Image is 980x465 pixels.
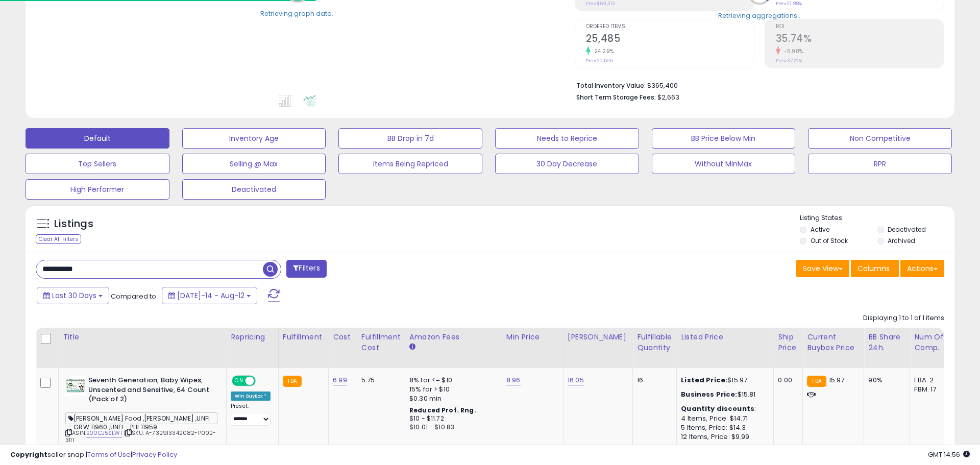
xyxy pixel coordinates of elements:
[338,128,482,149] button: BB Drop in 7d
[409,385,494,394] div: 15% for > $10
[36,234,81,244] div: Clear All Filters
[26,154,169,174] button: Top Sellers
[681,376,766,385] div: $15.97
[778,332,798,353] div: Ship Price
[63,332,222,342] div: Title
[914,332,951,353] div: Num of Comp.
[868,376,902,385] div: 90%
[681,404,754,413] b: Quantity discounts
[286,260,326,278] button: Filters
[409,423,494,432] div: $10.01 - $10.83
[681,414,766,423] div: 4 Items, Price: $14.71
[652,154,796,174] button: Without MinMax
[681,423,766,432] div: 5 Items, Price: $14.3
[54,217,93,231] h5: Listings
[807,332,860,353] div: Current Buybox Price
[409,332,498,342] div: Amazon Fees
[409,406,476,414] b: Reduced Prof. Rng.
[283,376,302,387] small: FBA
[681,390,766,399] div: $15.81
[568,375,584,385] a: 16.05
[681,432,766,442] div: 12 Items, Price: $9.99
[231,403,271,426] div: Preset:
[506,332,559,342] div: Min Price
[182,179,326,200] button: Deactivated
[811,236,848,245] label: Out of Stock
[681,332,769,342] div: Listed Price
[111,291,158,301] span: Compared to:
[868,332,905,353] div: BB Share 24h.
[132,450,177,459] a: Privacy Policy
[254,377,271,385] span: OFF
[65,429,216,444] span: | SKU: A-732913342082-P002-3111
[495,154,639,174] button: 30 Day Decrease
[778,376,795,385] div: 0.00
[900,260,944,277] button: Actions
[333,332,353,342] div: Cost
[888,225,926,234] label: Deactivated
[800,213,954,223] p: Listing States:
[857,263,890,274] span: Columns
[177,290,244,301] span: [DATE]-14 - Aug-12
[65,376,86,396] img: 51JTDdAqhYL._SL40_.jpg
[807,376,826,387] small: FBA
[914,376,948,385] div: FBA: 2
[681,389,737,399] b: Business Price:
[65,412,217,424] span: [PERSON_NAME] Food ,[PERSON_NAME] ,UNFI - GRW 11960 ,UNFI - PHI 11959
[568,332,628,342] div: [PERSON_NAME]
[637,332,672,353] div: Fulfillable Quantity
[811,225,829,234] label: Active
[86,429,122,437] a: B00CJ5SLWI
[637,376,669,385] div: 16
[52,290,96,301] span: Last 30 Days
[914,385,948,394] div: FBM: 17
[88,376,212,407] b: Seventh Generation, Baby Wipes, Unscented and Sensitive, 64 Count (Pack of 2)
[681,375,727,385] b: Listed Price:
[808,128,952,149] button: Non Competitive
[409,414,494,423] div: $10 - $11.72
[409,394,494,403] div: $0.30 min
[182,128,326,149] button: Inventory Age
[26,179,169,200] button: High Performer
[87,450,131,459] a: Terms of Use
[231,332,274,342] div: Repricing
[260,9,335,18] div: Retrieving graph data..
[888,236,915,245] label: Archived
[652,128,796,149] button: BB Price Below Min
[851,260,899,277] button: Columns
[796,260,849,277] button: Save View
[333,375,347,385] a: 6.99
[506,375,521,385] a: 8.96
[409,342,415,352] small: Amazon Fees.
[338,154,482,174] button: Items Being Repriced
[863,313,944,323] div: Displaying 1 to 1 of 1 items
[233,377,246,385] span: ON
[808,154,952,174] button: RPR
[681,404,766,413] div: :
[162,287,257,304] button: [DATE]-14 - Aug-12
[37,287,109,304] button: Last 30 Days
[928,450,970,459] span: 2025-09-12 14:56 GMT
[829,375,845,385] span: 15.97
[495,128,639,149] button: Needs to Reprice
[231,391,271,401] div: Win BuyBox *
[361,376,397,385] div: 5.75
[10,450,47,459] strong: Copyright
[283,332,324,342] div: Fulfillment
[718,11,800,20] div: Retrieving aggregations..
[10,450,177,460] div: seller snap | |
[409,376,494,385] div: 8% for <= $10
[182,154,326,174] button: Selling @ Max
[361,332,401,353] div: Fulfillment Cost
[26,128,169,149] button: Default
